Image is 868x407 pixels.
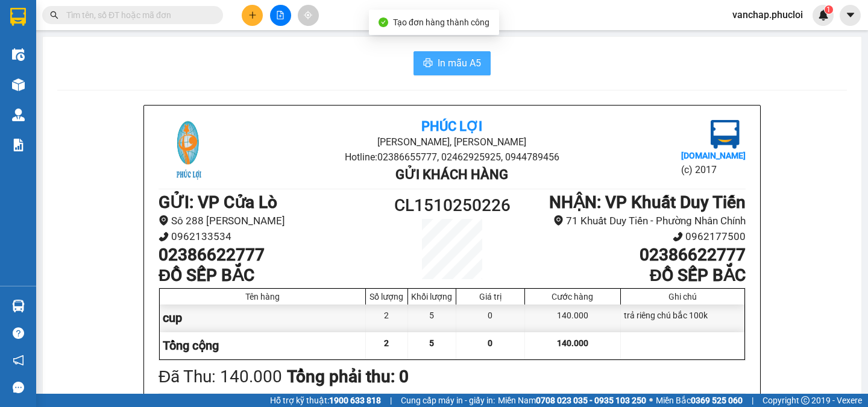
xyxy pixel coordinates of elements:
span: aim [304,11,312,19]
sup: 1 [825,5,833,14]
span: 140.000 [557,338,588,348]
img: logo.jpg [159,120,219,180]
button: aim [298,5,319,26]
b: NHẬN : VP Khuất Duy Tiến [549,192,746,212]
img: logo-vxr [10,8,26,26]
div: 140.000 [525,304,621,332]
span: | [752,394,753,407]
span: Hỗ trợ kỹ thuật: [270,394,381,407]
div: Số lượng [369,292,404,301]
strong: 0369 525 060 [691,396,743,405]
span: In mẫu A5 [438,55,481,71]
li: Sô 288 [PERSON_NAME] [159,213,379,229]
span: Tạo đơn hàng thành công [393,17,489,27]
div: Tên hàng [163,292,362,301]
img: logo.jpg [711,120,740,149]
div: Ghi chú [624,292,741,301]
b: Gửi khách hàng [395,167,508,182]
span: notification [13,355,24,366]
strong: 1900 633 818 [329,396,381,405]
span: Miền Nam [498,394,646,407]
li: (c) 2017 [681,162,746,177]
span: Cung cấp máy in - giấy in: [401,394,495,407]
span: printer [423,58,433,69]
div: Cước hàng [528,292,617,301]
span: 2 [384,338,389,348]
h1: ĐỒ SẾP BẮC [159,265,379,286]
input: Tìm tên, số ĐT hoặc mã đơn [66,8,209,22]
div: Khối lượng [411,292,453,301]
li: 71 Khuất Duy Tiến - Phường Nhân Chính [526,213,746,229]
span: environment [159,215,169,226]
li: 0962177500 [526,229,746,245]
div: Giá trị [459,292,521,301]
span: phone [159,232,169,242]
b: Phúc Lợi [421,119,482,134]
span: environment [553,215,564,226]
button: file-add [270,5,291,26]
span: search [50,11,58,19]
button: caret-down [840,5,861,26]
span: | [390,394,392,407]
div: 5 [408,304,456,332]
div: Đã Thu : 140.000 [159,364,282,390]
li: [PERSON_NAME], [PERSON_NAME] [256,134,647,150]
span: message [13,382,24,393]
img: warehouse-icon [12,78,25,91]
button: printerIn mẫu A5 [414,51,491,75]
b: [DOMAIN_NAME] [681,151,746,160]
span: ⚪️ [649,398,653,403]
img: warehouse-icon [12,48,25,61]
div: 0 [456,304,525,332]
span: 5 [429,338,434,348]
div: 2 [366,304,408,332]
div: cup [160,304,366,332]
h1: CL1510250226 [379,192,526,219]
li: Hotline: 02386655777, 02462925925, 0944789456 [256,150,647,165]
span: copyright [801,396,810,405]
img: icon-new-feature [818,10,829,21]
img: warehouse-icon [12,109,25,121]
span: vanchap.phucloi [723,7,813,22]
span: 0 [488,338,492,348]
span: question-circle [13,327,24,339]
span: caret-down [845,10,856,21]
b: GỬI : VP Cửa Lò [159,192,277,212]
img: solution-icon [12,139,25,151]
span: file-add [276,11,285,19]
b: Tổng phải thu: 0 [287,367,409,386]
h1: 02386622777 [526,245,746,265]
h1: ĐỒ SẾP BẮC [526,265,746,286]
span: check-circle [379,17,388,27]
span: 1 [826,5,831,14]
li: 0962133534 [159,229,379,245]
div: trả riêng chú bắc 100k [621,304,744,332]
button: plus [242,5,263,26]
span: Miền Bắc [656,394,743,407]
strong: 0708 023 035 - 0935 103 250 [536,396,646,405]
span: Tổng cộng [163,338,219,353]
span: plus [248,11,257,19]
span: phone [673,232,683,242]
h1: 02386622777 [159,245,379,265]
img: warehouse-icon [12,300,25,312]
